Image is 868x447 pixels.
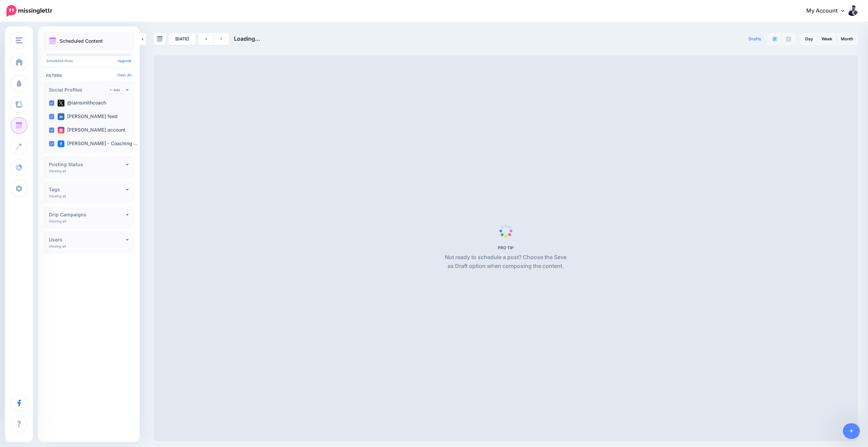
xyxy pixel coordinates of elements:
[772,36,777,42] img: paragraph-boxed.png
[118,59,132,63] a: Upgrade
[58,100,64,106] img: twitter-square.png
[60,39,103,43] p: Scheduled Content
[49,219,66,223] p: Viewing all
[800,3,858,19] a: My Account
[49,244,66,248] p: Viewing all
[49,237,126,242] h4: Users
[117,73,132,77] a: Clear All
[49,187,126,192] h4: Tags
[801,34,817,44] a: Day
[46,59,132,62] p: Scheduled Posts
[157,36,163,42] img: calendar-grey-darker.png
[58,140,64,147] img: facebook-square.png
[58,113,118,120] label: [PERSON_NAME] feed
[169,33,196,45] a: [DATE]
[107,87,122,93] a: Add
[442,245,569,250] h5: PRO TIP
[58,127,64,134] img: instagram-square.png
[49,169,66,173] p: Viewing all
[16,37,22,43] img: menu.png
[49,212,126,217] h4: Drip Campaigns
[49,88,107,92] h4: Social Profiles
[49,162,126,167] h4: Posting Status
[46,73,132,78] h4: Filters
[58,113,64,120] img: linkedin-square.png
[749,37,761,41] span: Drafts
[442,253,569,271] p: Not ready to schedule a post? Choose the Save as Draft option when composing the content.
[58,100,106,106] label: @iainsmithcoach
[786,37,791,42] img: facebook-grey-square.png
[817,34,836,44] a: Week
[49,194,66,198] p: Viewing all
[6,5,52,17] img: Missinglettr
[745,33,765,45] a: Drafts
[837,34,857,44] a: Month
[58,127,125,134] label: [PERSON_NAME] account
[234,35,260,42] span: Loading...
[49,37,56,45] img: calendar.png
[58,140,138,147] label: [PERSON_NAME] - Coaching …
